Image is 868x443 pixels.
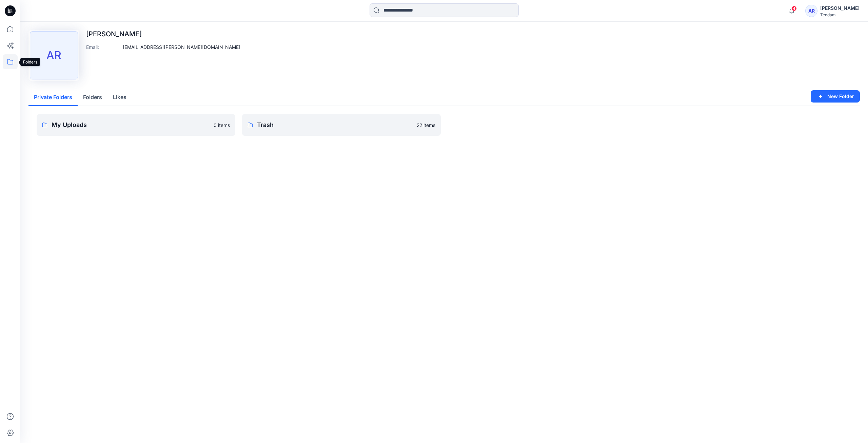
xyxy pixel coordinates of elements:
a: My Uploads0 items [37,114,235,136]
a: Trash22 items [242,114,441,136]
p: [EMAIL_ADDRESS][PERSON_NAME][DOMAIN_NAME] [123,43,240,51]
p: Trash [257,120,413,130]
button: New Folder [811,90,860,103]
p: Email : [86,43,120,51]
p: [PERSON_NAME] [86,30,240,38]
span: 4 [791,6,797,11]
button: Private Folders [28,89,78,106]
div: Tendam [820,12,860,17]
button: Likes [107,89,132,106]
button: Folders [78,89,107,106]
div: [PERSON_NAME] [820,4,860,12]
p: 0 items [214,122,230,129]
p: 22 items [417,122,435,129]
div: AR [30,31,78,79]
p: My Uploads [52,120,210,130]
div: AR [805,5,817,17]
